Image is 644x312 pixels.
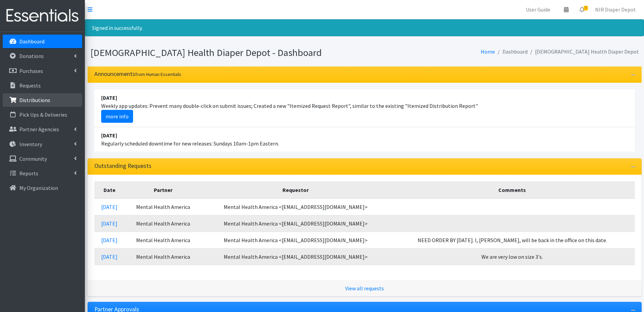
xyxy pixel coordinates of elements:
[135,71,181,77] small: from Human Essentials
[94,90,635,127] li: Weekly app updates: Prevent many double-click on submit issues; Created a new "Itemized Request R...
[3,64,82,78] a: Purchases
[201,232,390,248] td: Mental Health America <[EMAIL_ADDRESS][DOMAIN_NAME]>
[390,181,634,198] th: Comments
[584,6,588,11] span: 3
[125,181,202,198] th: Partner
[201,248,390,265] td: Mental Health America <[EMAIL_ADDRESS][DOMAIN_NAME]>
[3,137,82,151] a: Inventory
[94,71,181,78] h3: Announcements
[3,167,82,180] a: Reports
[19,141,42,148] p: Inventory
[19,53,44,59] p: Donations
[101,203,117,210] a: [DATE]
[3,181,82,195] a: My Organization
[94,127,635,152] li: Regularly scheduled downtime for new releases: Sundays 10am-1pm Eastern.
[201,215,390,232] td: Mental Health America <[EMAIL_ADDRESS][DOMAIN_NAME]>
[201,198,390,215] td: Mental Health America <[EMAIL_ADDRESS][DOMAIN_NAME]>
[101,220,117,227] a: [DATE]
[3,122,82,136] a: Partner Agencies
[481,48,495,55] a: Home
[520,3,556,16] a: User Guide
[201,181,390,198] th: Requestor
[3,35,82,48] a: Dashboard
[19,97,50,103] p: Distributions
[101,110,133,123] a: more info
[574,3,590,16] a: 3
[3,93,82,107] a: Distributions
[390,248,634,265] td: We are very low on size 3's.
[495,47,528,57] li: Dashboard
[590,3,641,16] a: NIR Diaper Depot
[101,237,117,243] a: [DATE]
[101,132,117,139] strong: [DATE]
[125,232,202,248] td: Mental Health America
[19,38,44,45] p: Dashboard
[19,111,67,118] p: Pick Ups & Deliveries
[19,67,43,74] p: Purchases
[528,47,639,57] li: [DEMOGRAPHIC_DATA] Health Diaper Depot
[3,4,82,27] img: HumanEssentials
[125,248,202,265] td: Mental Health America
[94,181,125,198] th: Date
[101,253,117,260] a: [DATE]
[19,184,58,191] p: My Organization
[101,94,117,101] strong: [DATE]
[94,162,151,170] h3: Outstanding Requests
[3,79,82,92] a: Requests
[3,152,82,165] a: Community
[125,198,202,215] td: Mental Health America
[19,170,38,177] p: Reports
[19,155,47,162] p: Community
[125,215,202,232] td: Mental Health America
[3,49,82,63] a: Donations
[90,47,362,59] h1: [DEMOGRAPHIC_DATA] Health Diaper Depot - Dashboard
[19,126,59,133] p: Partner Agencies
[85,19,644,36] div: Signed in successfully.
[3,108,82,121] a: Pick Ups & Deliveries
[345,285,384,292] a: View all requests
[390,232,634,248] td: NEED ORDER BY [DATE]. I, [PERSON_NAME], will be back in the office on this date.
[19,82,41,89] p: Requests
